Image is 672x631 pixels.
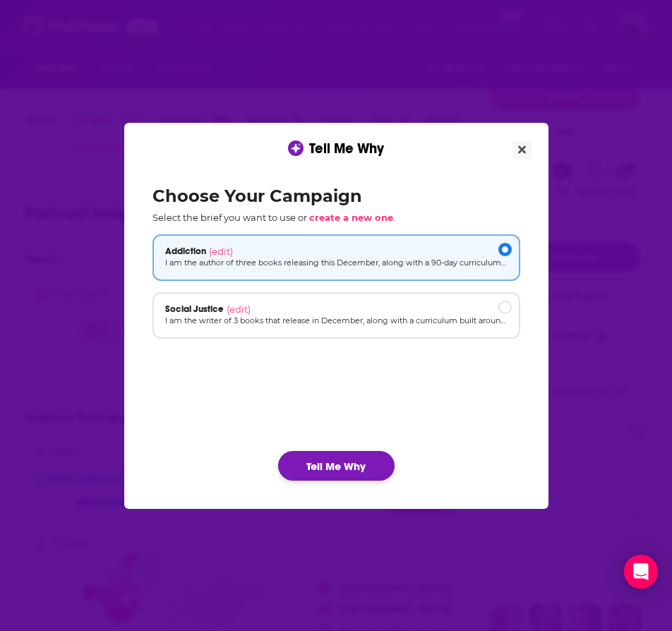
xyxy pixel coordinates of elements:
[227,304,251,315] span: (edit)
[165,246,206,257] span: Addiction
[278,451,395,481] button: Tell Me Why
[165,257,508,269] p: I am the author of three books releasing this December, along with a 90-day curriculum built arou...
[309,212,393,223] span: create a new one
[152,212,520,223] p: Select the brief you want to use or .
[209,246,233,257] span: (edit)
[309,140,384,157] span: Tell Me Why
[165,304,224,315] span: Social Justice
[165,315,508,327] p: I am the writer of 3 books that release in December, along with a curriculum built around the boo...
[152,186,520,206] h2: Choose Your Campaign
[290,143,301,154] img: tell me why sparkle
[512,141,532,159] button: Close
[624,555,658,589] div: Open Intercom Messenger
